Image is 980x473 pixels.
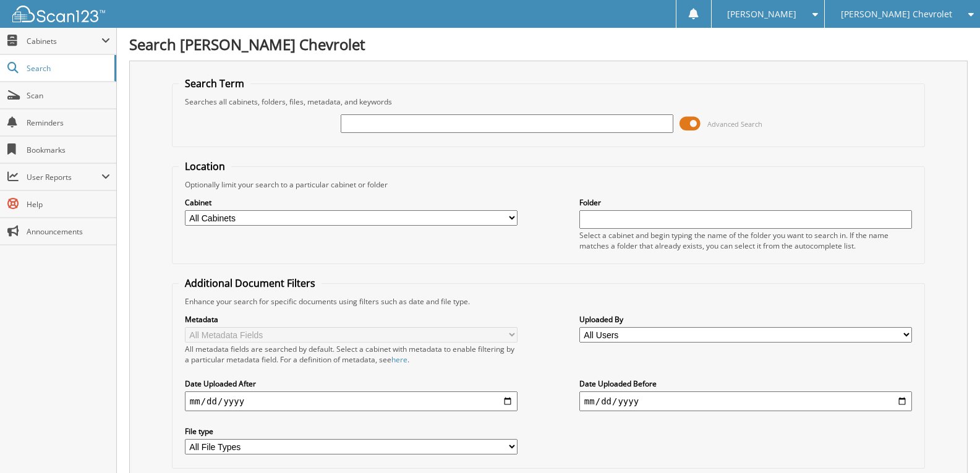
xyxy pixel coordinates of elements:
[185,344,518,365] div: All metadata fields are searched by default. Select a cabinet with metadata to enable filtering b...
[841,11,952,18] span: [PERSON_NAME] Chevrolet
[27,145,110,155] span: Bookmarks
[129,34,968,54] h1: Search [PERSON_NAME] Chevrolet
[179,160,231,173] legend: Location
[27,63,108,74] span: Search
[185,378,518,389] label: Date Uploaded After
[27,172,101,182] span: User Reports
[27,117,110,128] span: Reminders
[179,296,918,307] div: Enhance your search for specific documents using filters such as date and file type.
[579,230,912,251] div: Select a cabinet and begin typing the name of the folder you want to search in. If the name match...
[179,77,250,90] legend: Search Term
[185,314,518,325] label: Metadata
[579,314,912,325] label: Uploaded By
[179,179,918,190] div: Optionally limit your search to a particular cabinet or folder
[727,11,796,18] span: [PERSON_NAME]
[12,6,105,22] img: scan123-logo-white.svg
[27,36,101,46] span: Cabinets
[579,391,912,411] input: end
[185,426,518,437] label: File type
[185,391,518,411] input: start
[391,354,407,365] a: here
[707,119,762,129] span: Advanced Search
[27,199,110,210] span: Help
[918,414,980,473] iframe: Chat Widget
[27,90,110,101] span: Scan
[179,96,918,107] div: Searches all cabinets, folders, files, metadata, and keywords
[179,276,322,290] legend: Additional Document Filters
[185,197,518,208] label: Cabinet
[579,197,912,208] label: Folder
[27,226,110,237] span: Announcements
[579,378,912,389] label: Date Uploaded Before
